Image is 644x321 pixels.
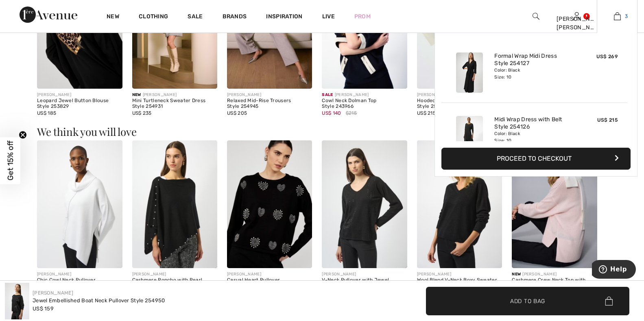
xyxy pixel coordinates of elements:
[346,109,357,117] span: $215
[354,12,371,21] a: Prom
[33,290,73,296] a: [PERSON_NAME]
[132,98,217,109] div: Mini Turtleneck Sweater Dress Style 254931
[512,277,597,289] div: Cashmere Crew Neck Top with Stud Detailing Top Style 253980
[512,272,521,277] span: New
[494,52,574,67] a: Formal Wrap Midi Dress Style 254127
[107,13,119,22] a: New
[322,277,407,289] div: V-Neck Pullover with Jewel Style 254966
[20,7,77,23] img: 1ère Avenue
[139,13,168,22] a: Clothing
[322,92,407,98] div: [PERSON_NAME]
[510,297,545,305] span: Add to Bag
[322,12,335,21] a: Live
[494,116,574,131] a: Midi Wrap Dress with Belt Style 254126
[37,98,122,109] div: Leopard Jewel Button Blouse Style 253829
[322,92,333,97] span: Sale
[426,287,629,315] button: Add to Bag
[557,15,596,32] div: [PERSON_NAME] [PERSON_NAME]
[625,13,628,20] span: 3
[573,11,580,21] img: My Info
[223,13,247,22] a: Brands
[605,297,613,306] img: Bag.svg
[322,98,407,109] div: Cowl Neck Dolman Top Style 243966
[322,271,407,277] div: [PERSON_NAME]
[322,140,407,268] img: V-Neck Pullover with Jewel Style 254966
[227,98,312,109] div: Relaxed Mid-Rise Trousers Style 254945
[592,260,636,280] iframe: Opens a widget where you can find more information
[227,277,312,289] div: Casual Heart Pullover Style 253844
[132,140,217,268] img: Cashmere Poncho with Pearl Detailing Style 253968
[37,92,122,98] div: [PERSON_NAME]
[614,11,621,21] img: My Bag
[33,306,54,312] span: US$ 159
[456,52,483,93] img: Formal Wrap Midi Dress Style 254127
[5,283,29,319] img: Jewel Embellished Boat Neck Pullover Style 254950
[417,140,502,268] img: Wool Blend V-Neck Boxy Sweater Style 253967
[19,131,27,139] button: Close teaser
[227,92,312,98] div: [PERSON_NAME]
[37,140,122,268] img: Chic Cowl Neck Pullover Style 253913
[512,271,597,277] div: [PERSON_NAME]
[33,297,165,305] div: Jewel Embellished Boat Neck Pullover Style 254950
[227,271,312,277] div: [PERSON_NAME]
[456,116,483,156] img: Midi Wrap Dress with Belt Style 254126
[227,110,247,116] span: US$ 205
[597,11,637,21] a: 3
[132,110,152,116] span: US$ 235
[132,271,217,277] div: [PERSON_NAME]
[417,277,502,289] div: Wool Blend V-Neck Boxy Sweater Style 253967
[417,110,436,116] span: US$ 215
[266,13,302,22] span: Inspiration
[597,117,618,123] span: US$ 215
[37,271,122,277] div: [PERSON_NAME]
[132,92,217,98] div: [PERSON_NAME]
[6,141,15,181] span: Get 15% off
[417,271,502,277] div: [PERSON_NAME]
[132,277,217,289] div: Cashmere Poncho with Pearl Detailing Style 253968
[533,11,539,21] img: search the website
[188,13,203,22] a: Sale
[132,92,141,97] span: New
[322,110,341,116] span: US$ 140
[441,148,631,170] button: Proceed to Checkout
[494,67,574,80] div: Color: Black Size: 10
[417,98,502,109] div: Hooded Zipper Relaxed Fit Style 253963
[227,140,312,268] img: Casual Heart Pullover Style 253844
[37,127,607,137] h3: We think you will love
[494,131,574,144] div: Color: Black Size: 10
[417,92,502,98] div: [PERSON_NAME]
[573,12,580,20] a: Sign In
[37,277,122,289] div: Chic Cowl Neck Pullover Style 253913
[596,54,618,59] span: US$ 269
[37,110,56,116] span: US$ 185
[512,140,597,268] img: Cashmere Crew Neck Top with Stud Detailing Top Style 253980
